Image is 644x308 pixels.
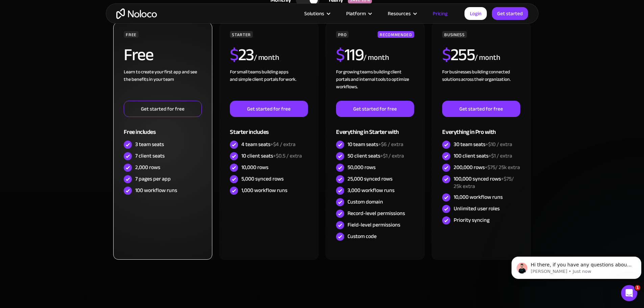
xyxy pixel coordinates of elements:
[635,285,640,290] span: 1
[442,39,451,71] span: $
[124,46,153,63] h2: Free
[230,101,308,117] a: Get started for free
[230,39,238,71] span: $
[348,198,383,206] div: Custom domain
[124,68,201,101] div: Learn to create your first app and see the benefits in your team ‍
[348,141,403,148] div: 10 team seats
[424,9,456,18] a: Pricing
[454,141,512,148] div: 30 team seats
[135,141,164,148] div: 3 team seats
[124,101,201,117] a: Get started for free
[442,68,520,101] div: For businesses building connected solutions across their organization. ‍
[378,31,414,38] div: RECOMMENDED
[378,139,403,149] span: +$6 / extra
[135,187,177,194] div: 100 workflow runs
[380,151,404,161] span: +$1 / extra
[485,139,512,149] span: +$10 / extra
[304,9,324,18] div: Solutions
[336,31,349,38] div: PRO
[488,151,512,161] span: +$1 / extra
[454,175,520,190] div: 100,000 synced rows
[230,117,308,139] div: Starter includes
[509,242,644,290] iframe: Intercom notifications message
[336,46,363,63] h2: 119
[442,31,467,38] div: BUSINESS
[124,31,139,38] div: FREE
[348,233,377,240] div: Custom code
[270,139,295,149] span: +$4 / extra
[442,117,520,139] div: Everything in Pro with
[464,7,487,20] a: Login
[348,152,404,160] div: 50 client seats
[475,52,500,63] div: / month
[230,68,308,101] div: For small teams building apps and simple client portals for work. ‍
[336,117,414,139] div: Everything in Starter with
[388,9,411,18] div: Resources
[348,164,376,171] div: 50,000 rows
[348,175,392,183] div: 25,000 synced rows
[454,164,520,171] div: 200,000 rows
[241,187,287,194] div: 1,000 workflow runs
[116,8,157,19] a: home
[348,187,395,194] div: 3,000 workflow runs
[454,216,490,224] div: Priority syncing
[379,9,424,18] div: Resources
[241,141,295,148] div: 4 team seats
[241,175,284,183] div: 5,000 synced rows
[296,9,338,18] div: Solutions
[230,46,254,63] h2: 23
[492,7,528,20] a: Get started
[230,31,253,38] div: STARTER
[363,52,389,63] div: / month
[336,39,344,71] span: $
[254,52,279,63] div: / month
[338,9,379,18] div: Platform
[485,162,520,172] span: +$75/ 25k extra
[454,193,503,201] div: 10,000 workflow runs
[124,117,201,139] div: Free includes
[348,221,400,229] div: Field-level permissions
[135,175,171,183] div: 7 pages per app
[348,210,405,217] div: Record-level permissions
[135,164,160,171] div: 2,000 rows
[241,152,302,160] div: 10 client seats
[454,205,500,212] div: Unlimited user roles
[442,101,520,117] a: Get started for free
[336,101,414,117] a: Get started for free
[454,174,514,191] span: +$75/ 25k extra
[336,68,414,101] div: For growing teams building client portals and internal tools to optimize workflows.
[346,9,366,18] div: Platform
[135,152,165,160] div: 7 client seats
[454,152,512,160] div: 100 client seats
[621,285,637,301] iframe: Intercom live chat
[442,46,475,63] h2: 255
[273,151,302,161] span: +$0.5 / extra
[241,164,268,171] div: 10,000 rows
